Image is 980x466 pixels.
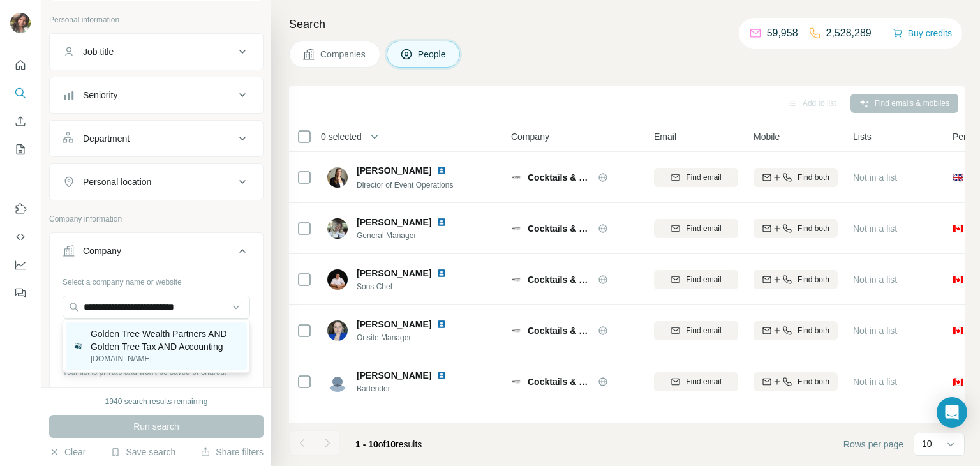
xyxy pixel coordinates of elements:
img: LinkedIn logo [436,165,447,176]
img: Avatar [327,218,348,239]
p: 59,958 [767,26,798,41]
span: Companies [320,48,367,61]
button: Find email [654,372,738,391]
span: Cocktails & Canapés [528,171,591,184]
p: Golden Tree Wealth Partners AND Golden Tree Tax AND Accounting [91,327,239,353]
button: Find both [754,372,838,391]
div: Open Intercom Messenger [937,397,967,428]
span: 🇨🇦 [953,375,963,388]
span: of [378,439,386,449]
span: Lists [853,130,872,143]
img: Logo of Cocktails & Canapés [511,377,521,387]
span: 🇬🇧 [953,171,963,184]
button: Enrich CSV [10,110,31,133]
h4: Search [289,15,965,33]
button: Find both [754,219,838,238]
button: Department [50,123,263,154]
span: [PERSON_NAME] [357,164,431,177]
button: Seniority [50,80,263,110]
button: Feedback [10,282,31,304]
img: Logo of Cocktails & Canapés [511,172,521,183]
img: Avatar [327,167,348,188]
span: Find email [686,223,721,234]
span: [PERSON_NAME] [357,420,431,433]
img: LinkedIn logo [436,268,447,278]
span: [PERSON_NAME] [357,370,431,380]
span: Find email [686,274,721,285]
span: [PERSON_NAME] [357,318,431,331]
span: Cocktails & Canapés [528,324,591,337]
img: Avatar [327,423,348,443]
span: Not in a list [853,326,897,336]
p: Personal information [49,14,264,26]
button: Find email [654,168,738,187]
button: Search [10,82,31,105]
span: Find email [686,172,721,183]
span: Sous Chef [357,281,462,292]
button: Find both [754,270,838,289]
img: LinkedIn logo [436,319,447,329]
span: Onsite Manager [357,332,462,343]
div: 1940 search results remaining [105,396,208,407]
button: Clear [49,446,85,458]
span: Not in a list [853,274,897,285]
button: Share filters [200,446,264,458]
span: Cocktails & Canapés [528,375,591,388]
span: 10 [386,439,396,449]
span: Bartender [357,383,462,395]
button: Find both [754,321,838,340]
button: Dashboard [10,253,31,276]
span: Find email [686,376,721,387]
img: Avatar [327,372,348,392]
span: 🇨🇦 [953,273,963,286]
span: Find both [798,172,829,183]
span: [PERSON_NAME] [357,267,431,280]
button: Find email [654,270,738,289]
img: Golden Tree Wealth Partners AND Golden Tree Tax AND Accounting [73,341,83,350]
span: Director of Event Operations [357,181,453,190]
button: Find email [654,321,738,340]
span: 0 selected [321,130,362,143]
p: 2,528,289 [826,26,872,41]
button: Use Surfe API [10,225,31,248]
span: 1 - 10 [355,439,378,449]
img: Logo of Cocktails & Canapés [511,223,521,234]
img: LinkedIn logo [436,370,447,380]
span: Find both [798,325,829,336]
img: LinkedIn logo [436,421,447,432]
button: Job title [50,36,263,67]
div: Job title [83,45,114,58]
button: Quick start [10,54,31,77]
span: 🇨🇦 [953,324,963,337]
div: Company [83,244,121,257]
span: Rows per page [843,438,903,451]
span: Mobile [754,130,780,143]
span: 🇨🇦 [953,222,963,235]
span: Not in a list [853,172,897,183]
div: Department [83,132,130,145]
span: Cocktails & Canapés [528,222,591,235]
span: Email [654,130,676,143]
img: Avatar [10,13,31,33]
span: General Manager [357,230,462,241]
div: Seniority [83,89,117,101]
img: Logo of Cocktails & Canapés [511,326,521,336]
button: My lists [10,138,31,161]
span: Find email [686,325,721,336]
p: Company information [49,213,264,225]
div: Select a company name or website [63,271,250,288]
div: Personal location [83,176,151,188]
img: Logo of Cocktails & Canapés [511,274,521,285]
p: [DOMAIN_NAME] [91,353,239,365]
button: Company [50,236,263,271]
button: Use Surfe on LinkedIn [10,197,31,220]
img: Avatar [327,320,348,341]
img: Avatar [327,269,348,290]
p: 10 [922,437,932,450]
span: Find both [798,223,829,234]
span: People [418,48,447,61]
span: Company [511,130,549,143]
button: Buy credits [893,24,952,42]
span: Not in a list [853,377,897,387]
span: Find both [798,376,829,387]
